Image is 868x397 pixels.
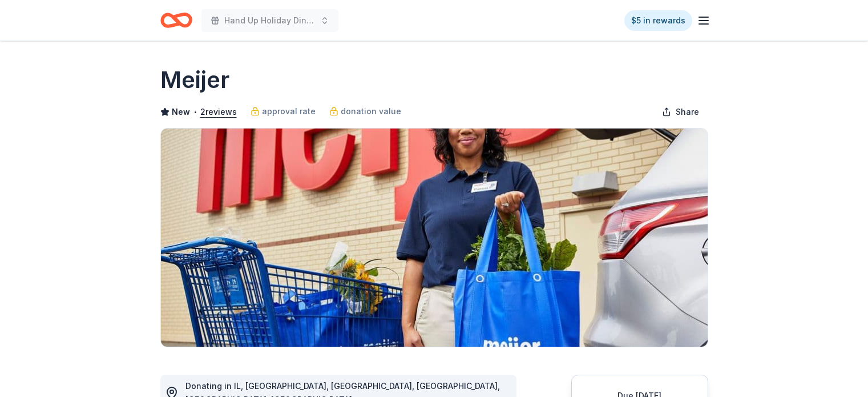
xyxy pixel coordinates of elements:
button: Share [653,101,708,123]
img: Image for Meijer [161,129,708,347]
a: Home [160,7,192,34]
span: Share [676,105,699,119]
span: approval rate [262,105,316,118]
button: 2reviews [200,105,237,119]
span: New [172,105,190,119]
button: Hand Up Holiday Dinner and Auction [201,9,338,32]
span: Hand Up Holiday Dinner and Auction [224,14,316,27]
h1: Meijer [160,64,229,96]
a: $5 in rewards [624,10,692,31]
a: approval rate [251,105,316,118]
span: donation value [341,105,401,118]
a: donation value [329,105,401,118]
span: • [193,107,197,117]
